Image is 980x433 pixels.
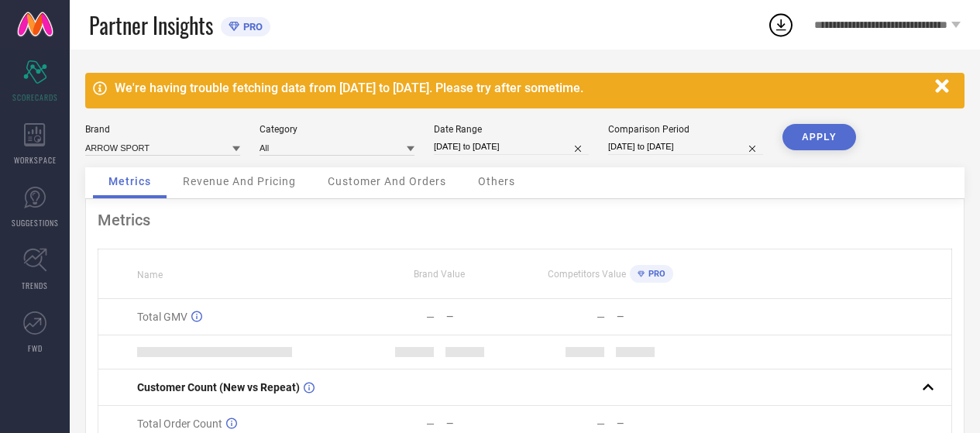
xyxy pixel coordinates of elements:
div: Category [260,124,414,135]
div: — [446,418,524,429]
span: Customer And Orders [328,175,446,187]
div: — [426,311,435,323]
div: Brand [85,124,240,135]
div: — [426,418,435,430]
div: Metrics [98,211,952,229]
span: Name [137,270,163,280]
div: — [446,311,524,322]
div: — [617,311,695,322]
div: — [617,418,695,429]
span: Partner Insights [89,9,213,41]
div: Date Range [434,124,589,135]
div: Open download list [767,11,795,39]
span: Customer Count (New vs Repeat) [137,381,300,393]
span: Revenue And Pricing [183,175,296,187]
span: Competitors Value [548,269,626,280]
div: Comparison Period [608,124,763,135]
span: PRO [239,21,263,33]
span: WORKSPACE [14,154,57,166]
span: Total GMV [137,311,187,323]
div: — [597,418,605,430]
div: — [597,311,605,323]
div: We're having trouble fetching data from [DATE] to [DATE]. Please try after sometime. [115,81,927,95]
button: APPLY [782,124,856,150]
span: Others [478,175,515,187]
input: Select date range [434,139,589,155]
span: PRO [645,269,665,279]
span: Brand Value [414,269,465,280]
input: Select comparison period [608,139,763,155]
span: Total Order Count [137,418,222,430]
span: SUGGESTIONS [12,217,59,229]
span: FWD [28,342,43,354]
span: Metrics [108,175,151,187]
span: TRENDS [22,280,48,291]
span: SCORECARDS [12,91,58,103]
